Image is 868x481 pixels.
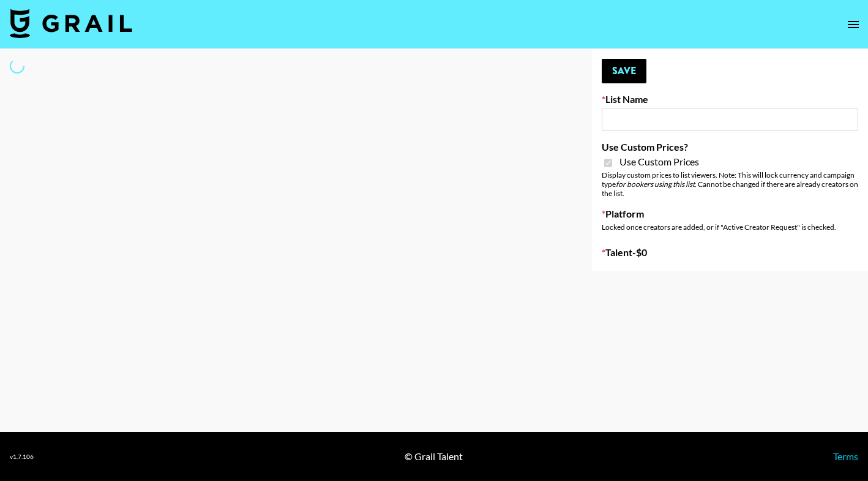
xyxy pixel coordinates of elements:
img: Grail Talent [10,9,132,38]
button: Save [602,59,646,83]
div: Locked once creators are added, or if "Active Creator Request" is checked. [602,222,858,232]
em: for bookers using this list [616,180,695,189]
label: List Name [602,93,858,105]
label: Use Custom Prices? [602,141,858,153]
label: Platform [602,208,858,220]
label: Talent - $ 0 [602,246,858,259]
div: Display custom prices to list viewers. Note: This will lock currency and campaign type . Cannot b... [602,170,858,198]
a: Terms [833,450,858,462]
button: open drawer [841,12,866,37]
div: © Grail Talent [405,450,463,463]
span: Use Custom Prices [619,156,699,168]
div: v 1.7.106 [10,453,34,461]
